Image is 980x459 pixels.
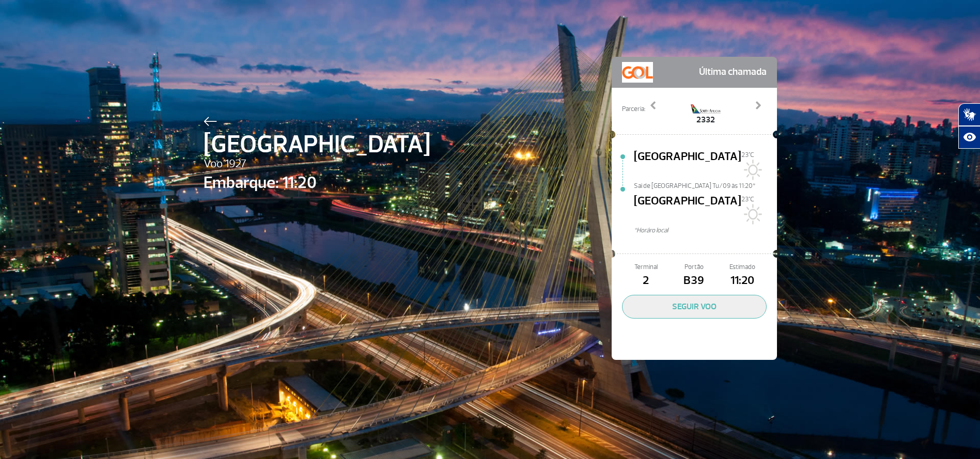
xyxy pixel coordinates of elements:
[741,151,754,159] span: 23°C
[670,272,718,290] span: B39
[622,104,645,114] span: Parceria:
[958,103,980,149] div: Plugin de acessibilidade da Hand Talk.
[690,114,721,126] span: 2332
[622,262,670,272] span: Terminal
[718,262,766,272] span: Estimado
[622,272,670,290] span: 2
[958,103,980,126] button: Abrir tradutor de língua de sinais.
[204,155,430,173] span: Voo 1927
[958,126,980,149] button: Abrir recursos assistivos.
[670,262,718,272] span: Portão
[634,181,777,188] span: Sai de [GEOGRAPHIC_DATA] Tu/09 às 11:20*
[204,170,430,195] span: Embarque: 11:20
[634,226,777,235] span: *Horáro local
[622,295,767,319] button: SEGUIR VOO
[699,62,767,83] span: Última chamada
[741,204,762,225] img: Sol
[634,193,741,226] span: [GEOGRAPHIC_DATA]
[741,195,754,203] span: 23°C
[741,160,762,180] img: Sol
[718,272,766,290] span: 11:20
[634,148,741,181] span: [GEOGRAPHIC_DATA]
[204,126,430,163] span: [GEOGRAPHIC_DATA]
